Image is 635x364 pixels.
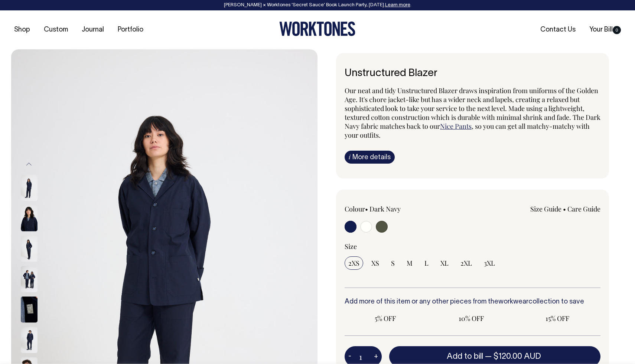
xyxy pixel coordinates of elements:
h6: Add more of this item or any other pieces from the collection to save [345,298,600,306]
span: XS [371,259,379,268]
div: [PERSON_NAME] × Worktones ‘Secret Sauce’ Book Launch Party, [DATE]. . [7,3,628,8]
a: workwear [498,299,528,305]
span: M [407,259,413,268]
span: i [349,153,351,161]
img: dark-navy [21,296,38,322]
a: Contact Us [537,24,579,36]
label: Dark Navy [369,204,401,213]
span: 2XS [348,259,359,268]
input: 2XL [457,256,476,270]
input: 15% OFF [517,312,598,325]
a: Shop [11,24,33,36]
input: M [403,256,416,270]
input: S [387,256,398,270]
input: XL [437,256,452,270]
input: L [421,256,432,270]
a: Journal [79,24,107,36]
div: Size [345,242,600,251]
span: Our neat and tidy Unstructured Blazer draws inspiration from uniforms of the Golden Age. It's cho... [345,86,600,131]
button: - [345,349,355,364]
span: 3XL [484,259,495,268]
a: Nice Pants [440,122,472,131]
span: S [391,259,395,268]
img: dark-navy [21,327,38,353]
a: Portfolio [115,24,146,36]
h6: Unstructured Blazer [345,68,600,79]
span: 5% OFF [348,314,423,323]
span: 2XL [460,259,472,268]
img: dark-navy [21,266,38,292]
button: Previous [23,156,35,173]
input: 2XS [345,256,363,270]
span: 15% OFF [520,314,595,323]
span: • [563,204,566,213]
img: dark-navy [21,236,38,262]
span: $120.00 AUD [494,353,541,360]
span: Add to bill [447,353,483,360]
span: XL [440,259,449,268]
a: iMore details [345,151,395,164]
input: XS [368,256,383,270]
span: 0 [613,26,621,34]
div: Colour [345,204,447,213]
button: + [370,349,382,364]
a: Learn more [385,3,410,7]
img: dark-navy [21,175,38,201]
span: , so you can get all matchy-matchy with your outfits. [345,122,590,140]
a: Custom [41,24,71,36]
a: Size Guide [530,204,561,213]
input: 10% OFF [431,312,512,325]
span: L [424,259,429,268]
span: • [365,204,368,213]
span: — [485,353,543,360]
input: 5% OFF [345,312,426,325]
a: Your Bill0 [586,24,624,36]
input: 3XL [480,256,499,270]
img: dark-navy [21,205,38,231]
a: Care Guide [567,204,600,213]
span: 10% OFF [434,314,509,323]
